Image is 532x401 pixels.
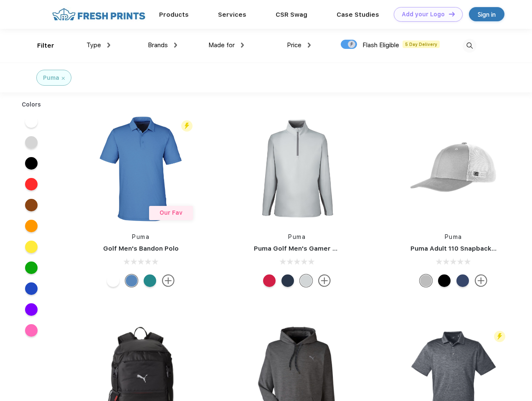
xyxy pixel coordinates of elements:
img: dropdown.png [174,43,177,48]
span: Made for [208,41,235,49]
div: Pma Blk Pma Blk [438,274,451,287]
span: Price [287,41,301,49]
img: more.svg [475,274,487,287]
span: 5 Day Delivery [403,41,440,48]
img: flash_active_toggle.svg [181,120,193,132]
a: Services [218,11,246,18]
img: func=resize&h=266 [241,113,352,224]
a: Puma [445,233,462,240]
div: Sign in [478,10,496,19]
img: func=resize&h=266 [85,113,196,224]
div: Peacoat with Qut Shd [456,274,469,287]
div: Navy Blazer [281,274,294,287]
div: Filter [37,41,54,51]
div: Puma [43,74,59,82]
img: fo%20logo%202.webp [50,7,148,22]
a: Golf Men's Bandon Polo [103,245,179,252]
div: High Rise [300,274,312,287]
a: Puma [132,233,149,240]
div: Colors [15,100,48,109]
a: Puma Golf Men's Gamer Golf Quarter-Zip [254,245,386,252]
div: Add your Logo [402,11,445,18]
img: DT [449,12,455,16]
img: desktop_search.svg [463,39,476,53]
a: CSR Swag [276,11,307,18]
img: dropdown.png [308,43,311,48]
span: Flash Eligible [362,41,399,49]
div: Bright White [107,274,119,287]
a: Sign in [469,7,504,21]
span: Our Fav [160,209,182,216]
img: dropdown.png [107,43,110,48]
img: dropdown.png [241,43,244,48]
a: Puma [288,233,306,240]
div: Quarry with Brt Whit [420,274,432,287]
div: Green Lagoon [144,274,156,287]
div: Ski Patrol [263,274,276,287]
img: flash_active_toggle.svg [494,331,505,342]
img: func=resize&h=266 [398,113,509,224]
div: Lake Blue [125,274,138,287]
span: Brands [148,41,168,49]
img: more.svg [318,274,331,287]
img: filter_cancel.svg [62,77,65,80]
span: Type [86,41,101,49]
a: Products [159,11,189,18]
img: more.svg [162,274,175,287]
